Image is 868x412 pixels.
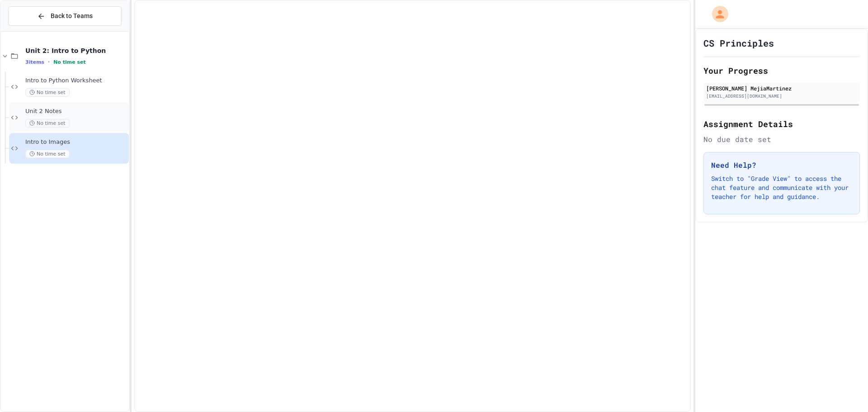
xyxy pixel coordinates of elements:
h3: Need Help? [711,160,852,170]
span: No time set [25,119,70,128]
span: No time set [25,150,70,158]
p: Switch to "Grade View" to access the chat feature and communicate with your teacher for help and ... [711,174,852,201]
div: My Account [703,4,731,24]
div: No due date set [703,134,860,145]
button: Back to Teams [8,6,122,26]
span: Unit 2: Intro to Python [25,47,127,55]
span: Intro to Images [25,138,127,146]
span: No time set [25,88,70,97]
span: • [48,58,50,66]
span: Unit 2 Notes [25,108,127,115]
h2: Your Progress [703,64,860,77]
div: [PERSON_NAME] MejiaMartinez [706,84,857,92]
span: No time set [53,59,86,65]
h1: CS Principles [703,37,774,49]
span: 3 items [25,59,44,65]
span: Intro to Python Worksheet [25,77,127,85]
span: Back to Teams [51,11,93,21]
h2: Assignment Details [703,118,860,130]
div: [EMAIL_ADDRESS][DOMAIN_NAME] [706,93,857,99]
